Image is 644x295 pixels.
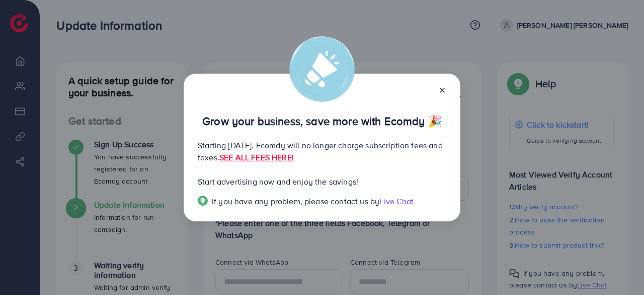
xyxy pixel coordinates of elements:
[198,196,208,206] img: Popup guide
[219,152,294,163] a: SEE ALL FEES HERE!
[289,36,355,102] img: alert
[212,196,379,207] span: If you have any problem, please contact us by
[198,175,446,188] p: Start advertising now and enjoy the savings!
[379,196,414,207] span: Live Chat
[198,115,446,127] p: Grow your business, save more with Ecomdy 🎉
[198,139,446,163] p: Starting [DATE], Ecomdy will no longer charge subscription fees and taxes.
